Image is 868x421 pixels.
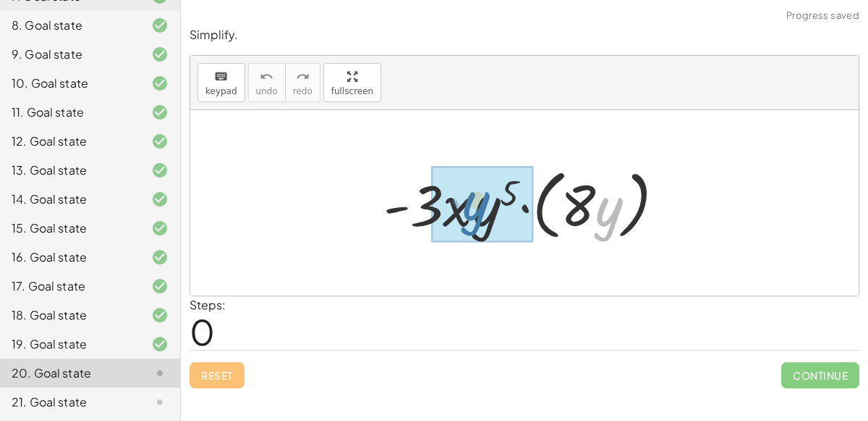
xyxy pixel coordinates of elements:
[323,63,381,102] button: fullscreen
[12,278,128,295] div: 17. Goal state
[248,63,286,102] button: undoundo
[151,278,169,295] i: Task finished and correct.
[205,86,237,96] span: keypad
[12,307,128,324] div: 18. Goal state
[151,393,169,411] i: Task not started.
[151,104,169,121] i: Task finished and correct.
[12,249,128,266] div: 16. Goal state
[12,393,128,411] div: 21. Goal state
[12,335,128,353] div: 19. Goal state
[151,17,169,34] i: Task finished and correct.
[296,68,310,86] i: redo
[151,249,169,266] i: Task finished and correct.
[151,75,169,92] i: Task finished and correct.
[151,133,169,150] i: Task finished and correct.
[12,220,128,237] div: 15. Goal state
[190,27,859,43] p: Simplify.
[151,220,169,237] i: Task finished and correct.
[12,191,128,208] div: 14. Goal state
[151,46,169,63] i: Task finished and correct.
[197,63,245,102] button: keyboardkeypad
[151,335,169,353] i: Task finished and correct.
[293,86,312,96] span: redo
[151,364,169,382] i: Task not started.
[190,297,226,312] label: Steps:
[151,307,169,324] i: Task finished and correct.
[214,68,228,86] i: keyboard
[12,75,128,92] div: 10. Goal state
[190,309,215,354] span: 0
[260,68,273,86] i: undo
[331,86,373,96] span: fullscreen
[12,162,128,179] div: 13. Goal state
[12,104,128,121] div: 11. Goal state
[12,17,128,34] div: 8. Goal state
[12,364,128,382] div: 20. Goal state
[151,191,169,208] i: Task finished and correct.
[12,46,128,63] div: 9. Goal state
[12,133,128,150] div: 12. Goal state
[151,162,169,179] i: Task finished and correct.
[285,63,320,102] button: redoredo
[786,9,859,23] span: Progress saved
[256,86,278,96] span: undo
